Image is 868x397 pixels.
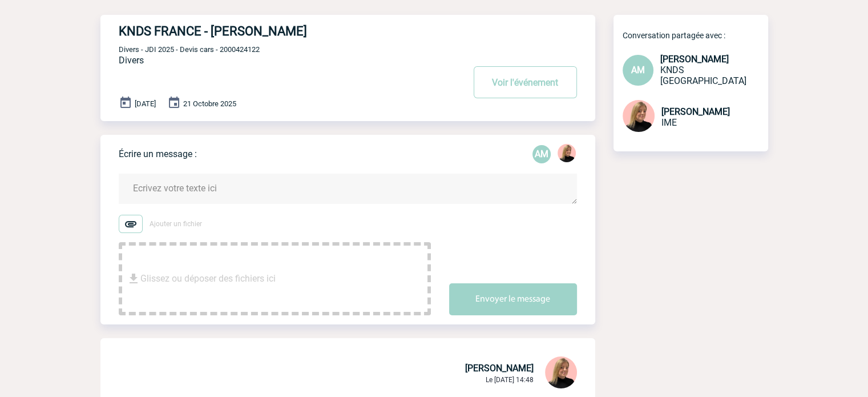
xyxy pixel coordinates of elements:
span: [PERSON_NAME] [465,363,534,374]
span: IME [661,117,677,128]
img: 131233-0.png [558,144,576,162]
div: Estelle PERIOU [558,144,576,165]
img: 131233-0.png [545,356,577,388]
p: AM [532,145,551,163]
button: Voir l'événement [474,66,577,98]
img: file_download.svg [127,272,140,286]
img: 131233-0.png [623,100,655,132]
button: Envoyer le message [449,283,577,315]
h4: KNDS FRANCE - [PERSON_NAME] [119,24,430,38]
p: Conversation partagée avec : [623,31,768,40]
span: Glissez ou déposer des fichiers ici [140,250,276,307]
span: [PERSON_NAME] [660,54,729,65]
div: Aurélie MORO [532,145,551,163]
span: [DATE] [135,99,156,108]
span: Divers - JDI 2025 - Devis cars - 2000424122 [119,45,260,54]
span: AM [631,65,645,75]
p: Écrire un message : [119,149,197,159]
span: Ajouter un fichier [150,220,202,228]
span: Divers [119,55,144,66]
span: Le [DATE] 14:48 [486,376,534,384]
span: KNDS [GEOGRAPHIC_DATA] [660,65,746,86]
span: 21 Octobre 2025 [183,99,236,108]
span: [PERSON_NAME] [661,106,730,117]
